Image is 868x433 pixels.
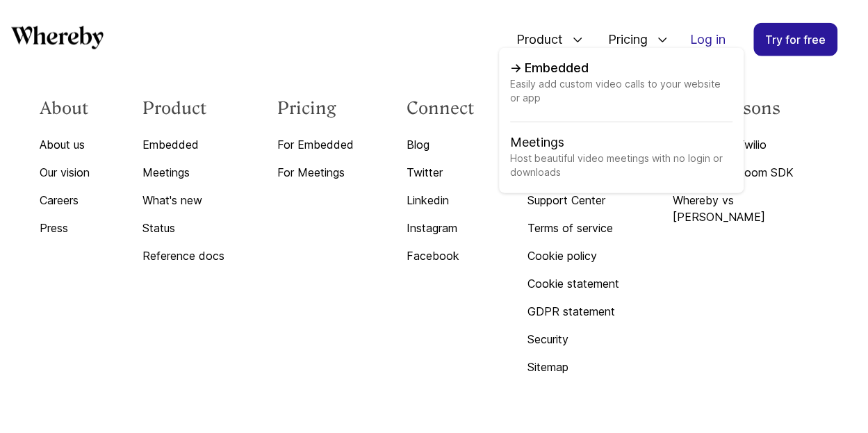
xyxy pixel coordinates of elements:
[672,97,828,120] h3: Comparisons
[407,247,475,264] a: Facebook
[527,247,619,264] a: Cookie policy
[679,24,737,56] a: Log in
[40,164,90,181] a: Our vision
[142,192,224,209] a: What's new
[407,220,475,236] a: Instagram
[142,97,224,120] h3: Product
[277,136,354,153] a: For Embedded
[672,164,828,181] a: Whereby vs Zoom SDK
[40,97,90,120] h3: About
[502,17,566,63] span: Product
[277,164,354,181] a: For Meetings
[527,359,619,375] a: Sitemap
[40,136,90,153] a: About us
[142,136,224,153] a: Embedded
[407,97,475,120] h3: Connect
[142,220,224,236] a: Status
[527,331,619,348] a: Security
[142,164,224,181] a: Meetings
[594,17,651,63] span: Pricing
[672,192,828,225] a: Whereby vs [PERSON_NAME]
[407,136,475,153] a: Blog
[510,77,732,122] span: Easily add custom video calls to your website or app
[407,164,475,181] a: Twitter
[407,192,475,209] a: Linkedin
[753,23,837,56] a: Try for free
[527,192,619,209] a: Support Center
[11,26,104,49] svg: Whereby
[510,133,732,182] a: MeetingsHost beautiful video meetings with no login or downloads
[11,26,104,54] a: Whereby
[510,152,732,182] span: Host beautiful video meetings with no login or downloads
[527,275,619,292] a: Cookie statement
[40,192,90,209] a: Careers
[527,303,619,320] a: GDPR statement
[277,97,354,120] h3: Pricing
[510,59,732,122] a: EmbeddedEasily add custom video calls to your website or app
[672,136,828,153] a: Whereby vs Twilio
[142,247,224,264] a: Reference docs
[527,220,619,236] a: Terms of service
[40,220,90,236] a: Press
